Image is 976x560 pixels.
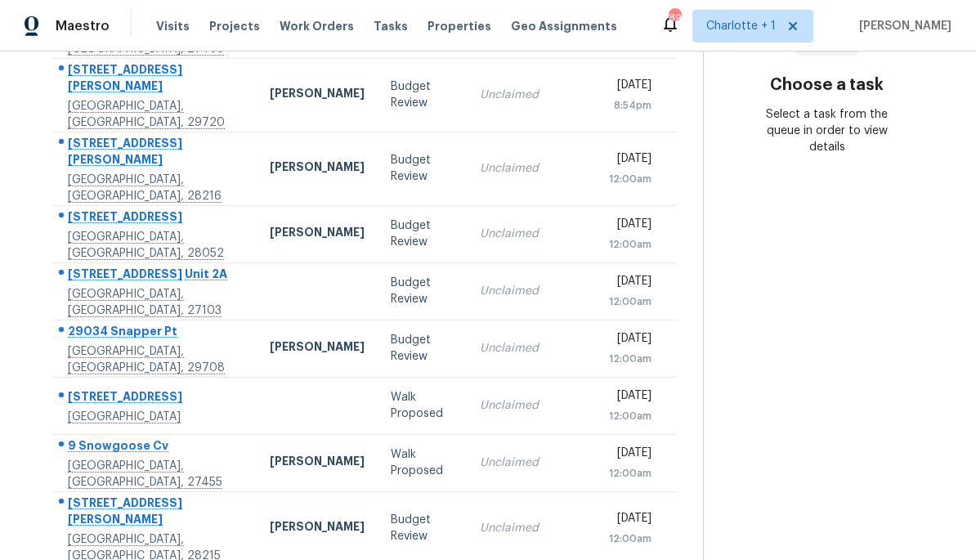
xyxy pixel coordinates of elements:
div: Walk Proposed [391,389,454,422]
div: Budget Review [391,512,454,544]
div: Budget Review [391,217,454,250]
span: Geo Assignments [511,18,617,34]
div: 12:00am [601,171,651,187]
div: [DATE] [601,388,651,408]
div: Select a task from the queue in order to view details [765,106,888,155]
div: 8:54pm [601,97,651,114]
div: Budget Review [391,78,454,111]
div: [DATE] [601,330,651,351]
div: 12:00am [601,293,651,310]
div: 12:00am [601,408,651,424]
div: 12:00am [601,236,651,253]
div: [PERSON_NAME] [270,159,365,179]
span: [PERSON_NAME] [853,18,951,34]
div: Budget Review [391,332,454,365]
span: Properties [428,18,491,34]
span: Projects [209,18,260,34]
div: Walk Proposed [391,446,454,479]
span: Visits [156,18,190,34]
div: 12:00am [601,351,651,367]
div: [PERSON_NAME] [270,85,365,105]
div: Unclaimed [480,160,575,177]
div: [DATE] [601,445,651,465]
div: Unclaimed [480,226,575,242]
span: Maestro [56,18,110,34]
div: [DATE] [601,77,651,97]
div: 89 [669,10,680,26]
h3: Choose a task [770,77,884,93]
div: 12:00am [601,465,651,482]
div: [DATE] [601,273,651,293]
div: Unclaimed [480,455,575,471]
div: Budget Review [391,152,454,185]
div: Unclaimed [480,283,575,299]
div: Unclaimed [480,520,575,536]
span: Charlotte + 1 [706,18,776,34]
div: Budget Review [391,275,454,307]
div: Unclaimed [480,397,575,414]
div: Unclaimed [480,340,575,356]
div: [PERSON_NAME] [270,518,365,539]
div: 12:00am [601,531,651,547]
span: Tasks [374,20,408,32]
div: [DATE] [601,216,651,236]
div: Unclaimed [480,87,575,103]
div: [PERSON_NAME] [270,224,365,244]
div: [DATE] [601,150,651,171]
div: [DATE] [601,510,651,531]
div: [PERSON_NAME] [270,453,365,473]
div: [PERSON_NAME] [270,338,365,359]
span: Work Orders [280,18,354,34]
